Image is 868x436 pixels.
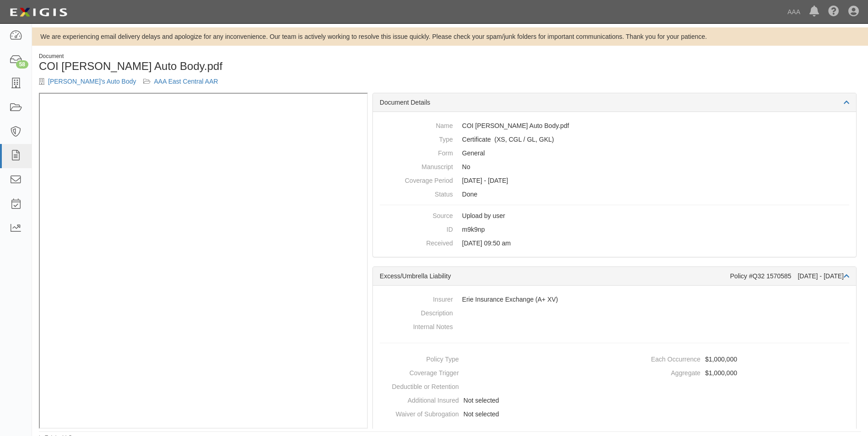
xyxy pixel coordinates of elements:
dt: Waiver of Subrogation [377,407,459,419]
dt: Type [380,133,453,144]
dt: Description [380,306,453,318]
h1: COI [PERSON_NAME] Auto Body.pdf [39,60,443,72]
dt: Coverage Period [380,174,453,185]
dd: Upload by user [380,209,849,223]
dt: Form [380,146,453,158]
dd: [DATE] - [DATE] [380,174,849,187]
dt: Source [380,209,453,220]
div: Excess/Umbrella Liability [380,271,730,281]
dt: Each Occurrence [618,352,701,364]
dt: ID [380,223,453,234]
dt: Additional Insured [377,393,459,405]
dt: Coverage Trigger [377,366,459,378]
dd: Not selected [377,393,611,407]
dd: COI [PERSON_NAME] Auto Body.pdf [380,119,849,133]
dd: m9k9np [380,223,849,236]
img: logo-5460c22ac91f19d4615b14bd174203de0afe785f0fc80cf4dbbc73dc1793850b.png [7,4,70,21]
div: 58 [16,60,28,69]
dd: Erie Insurance Exchange (A+ XV) [380,292,849,306]
dt: Policy Type [377,352,459,364]
dt: Manuscript [380,160,453,171]
dd: $1,000,000 [618,352,852,366]
a: AAA [783,3,805,21]
dt: Deductible or Retention [377,380,459,391]
dd: No [380,160,849,174]
dt: Insurer [380,292,453,304]
div: Policy #Q32 1570585 [DATE] - [DATE] [730,271,849,281]
dd: [DATE] 09:50 am [380,236,849,250]
div: Document [39,53,443,60]
dt: Internal Notes [380,320,453,331]
dd: Done [380,187,849,201]
div: Document Details [373,93,856,112]
div: We are experiencing email delivery delays and apologize for any inconvenience. Our team is active... [32,32,868,41]
dt: Status [380,187,453,199]
dd: $1,000,000 [618,366,852,380]
i: Help Center - Complianz [828,6,839,17]
dd: Excess/Umbrella Liability Commercial General Liability / Garage Liability Garage Keepers Liability [380,133,849,146]
dd: General [380,146,849,160]
dt: Name [380,119,453,130]
a: AAA East Central AAR [154,78,218,85]
dd: Not selected [377,407,611,421]
a: [PERSON_NAME]'s Auto Body [48,78,136,85]
dt: Received [380,236,453,248]
dt: Aggregate [618,366,701,378]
